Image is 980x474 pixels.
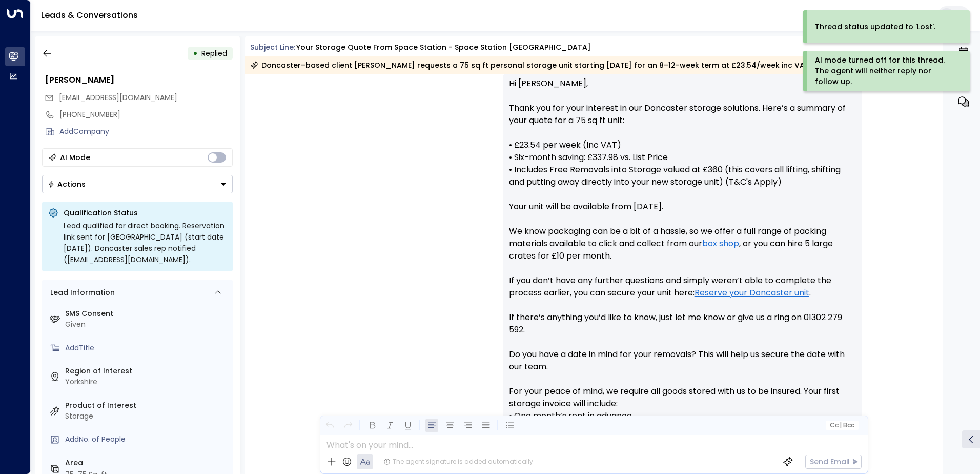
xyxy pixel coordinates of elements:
a: Leads & Conversations [41,9,138,21]
p: Qualification Status [64,208,227,218]
button: Redo [341,419,354,432]
button: Actions [42,175,233,193]
div: Thread status updated to 'Lost'. [815,22,935,32]
div: Yorkshire [65,377,229,387]
div: AddTitle [65,343,229,353]
span: Replied [201,48,227,58]
button: Undo [323,419,336,432]
div: Storage [65,411,229,422]
span: | [840,422,842,429]
label: Product of Interest [65,400,229,411]
div: [PHONE_NUMBER] [59,109,233,120]
a: box shop [702,238,739,250]
span: [EMAIL_ADDRESS][DOMAIN_NAME] [59,92,177,103]
div: Button group with a nested menu [42,175,233,193]
div: AddNo. of People [65,434,229,445]
label: Area [65,458,229,468]
span: Subject Line: [250,42,295,52]
button: Cc|Bcc [825,421,858,430]
label: Region of Interest [65,366,229,377]
div: Lead qualified for direct booking. Reservation link sent for [GEOGRAPHIC_DATA] (start date [DATE]... [64,220,227,265]
div: Your storage quote from Space Station - Space Station [GEOGRAPHIC_DATA] [296,42,591,53]
div: Given [65,319,229,330]
span: Cc Bcc [829,422,854,429]
div: [PERSON_NAME] [45,74,233,86]
label: SMS Consent [65,308,229,319]
div: AI mode turned off for this thread. The agent will neither reply nor follow up. [815,55,956,87]
div: AddCompany [59,126,233,137]
div: • [193,44,198,63]
div: Actions [48,180,86,189]
span: brianfospevents@gmail.com [59,92,177,103]
div: AI Mode [60,152,90,163]
div: The agent signature is added automatically [383,457,533,466]
div: Lead Information [47,287,115,298]
a: Reserve your Doncaster unit [695,287,809,299]
div: Doncaster–based client [PERSON_NAME] requests a 75 sq ft personal storage unit starting [DATE] fo... [250,60,809,70]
